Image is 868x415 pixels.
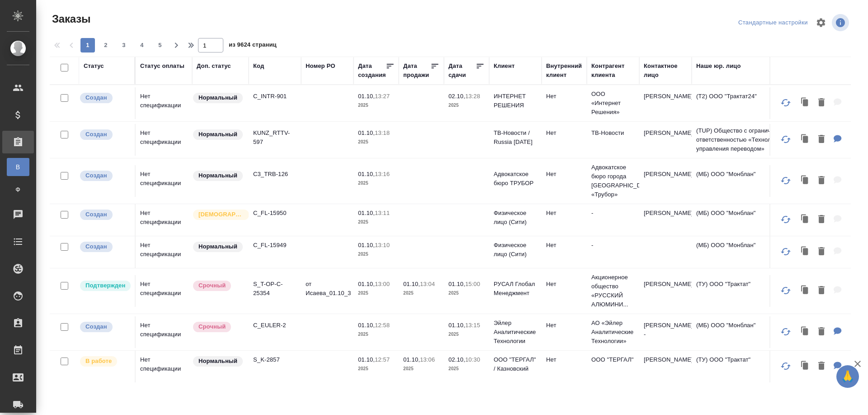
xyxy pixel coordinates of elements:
div: Выставляется автоматически при создании заказа [79,321,130,333]
p: Создан [85,210,107,219]
button: Удалить [814,243,829,261]
span: 2 [99,41,113,50]
button: Удалить [814,210,829,229]
div: Статус [84,62,104,71]
p: 15:00 [465,281,480,287]
p: 2025 [358,250,394,259]
span: Ф [11,185,25,194]
p: ООО "ТЕРГАЛ" / Казновский [494,355,537,373]
p: 13:28 [465,93,480,100]
p: 2025 [358,179,394,188]
div: Дата сдачи [448,62,476,80]
p: 2025 [448,101,485,110]
div: Выставляется автоматически при создании заказа [79,92,130,104]
td: (МБ) ООО "Монблан" [692,316,800,348]
button: Клонировать [797,323,814,341]
div: Выставляется автоматически при создании заказа [79,209,130,221]
p: C_INTR-901 [253,92,297,101]
p: Нормальный [198,93,237,102]
div: Статус по умолчанию для стандартных заказов [192,355,244,367]
button: Обновить [775,280,797,301]
p: C_FL-15950 [253,209,297,218]
p: Подтвержден [85,281,125,290]
p: 01.10, [358,210,375,216]
p: 2025 [358,289,394,298]
p: 02.10, [448,356,465,363]
p: 2025 [448,364,485,373]
td: (МБ) ООО "Монблан" [692,165,800,197]
button: Удалить [814,281,829,300]
p: 12:57 [375,356,390,363]
button: Клонировать [797,210,814,229]
p: Срочный [198,281,226,290]
span: 🙏 [840,367,855,386]
p: Нет [546,241,582,250]
p: РУСАЛ Глобал Менеджмент [494,280,537,298]
button: Обновить [775,209,797,230]
a: В [7,158,29,176]
p: Адвокатское бюро ТРУБОР [494,170,537,188]
p: 13:00 [375,281,390,287]
span: Посмотреть информацию [832,14,851,31]
p: 2025 [358,101,394,110]
p: [DEMOGRAPHIC_DATA] [198,210,244,219]
span: Настроить таблицу [810,12,832,33]
p: 2025 [403,364,439,373]
p: 2025 [448,289,485,298]
div: Выставляется автоматически, если на указанный объем услуг необходимо больше времени в стандартном... [192,321,244,333]
p: - [591,241,635,250]
p: Адвокатское бюро города [GEOGRAPHIC_DATA] «Трубор» [591,163,635,199]
div: Номер PO [306,62,335,71]
div: Контактное лицо [644,62,687,80]
p: Создан [85,130,107,139]
td: [PERSON_NAME] [639,275,692,307]
button: Обновить [775,321,797,343]
p: 01.10, [358,93,375,100]
div: Статус по умолчанию для стандартных заказов [192,241,244,253]
span: 3 [117,41,131,50]
button: Удалить [814,323,829,341]
p: 13:04 [420,281,435,287]
div: Наше юр. лицо [696,62,741,71]
p: Физическое лицо (Сити) [494,209,537,227]
td: [PERSON_NAME] [639,124,692,156]
p: Нет [546,170,582,179]
button: Обновить [775,241,797,262]
td: Нет спецификации [136,275,192,307]
span: 5 [153,41,167,50]
button: Клонировать [797,130,814,149]
div: Статус по умолчанию для стандартных заказов [192,129,244,141]
p: Акционерное общество «РУССКИЙ АЛЮМИНИ... [591,273,635,309]
p: Создан [85,322,107,331]
p: 13:16 [375,171,390,177]
button: Обновить [775,92,797,114]
p: 2025 [448,330,485,339]
p: 13:15 [465,322,480,329]
td: Нет спецификации [136,236,192,268]
p: Нет [546,209,582,218]
p: 13:06 [420,356,435,363]
p: KUNZ_RTTV-597 [253,129,297,147]
p: 10:30 [465,356,480,363]
div: Выставляет КМ после уточнения всех необходимых деталей и получения согласия клиента на запуск. С ... [79,280,130,292]
p: 13:11 [375,210,390,216]
td: Нет спецификации [136,87,192,119]
div: Дата продажи [403,62,430,80]
button: Удалить [814,130,829,149]
button: Удалить [814,172,829,190]
p: 13:10 [375,242,390,248]
p: Нормальный [198,130,237,139]
p: ТВ-Новости / Russia [DATE] [494,129,537,147]
div: Дата создания [358,62,386,80]
td: (МБ) ООО "Монблан" [692,204,800,236]
p: Нет [546,280,582,289]
p: - [591,209,635,218]
p: 2025 [403,289,439,298]
div: Выставляется автоматически для первых 3 заказов нового контактного лица. Особое внимание [192,209,244,221]
p: C_FL-15949 [253,241,297,250]
p: Создан [85,242,107,251]
p: C3_TRB-126 [253,170,297,179]
div: Доп. статус [197,62,231,71]
div: Внутренний клиент [546,62,582,80]
p: 01.10, [358,129,375,136]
